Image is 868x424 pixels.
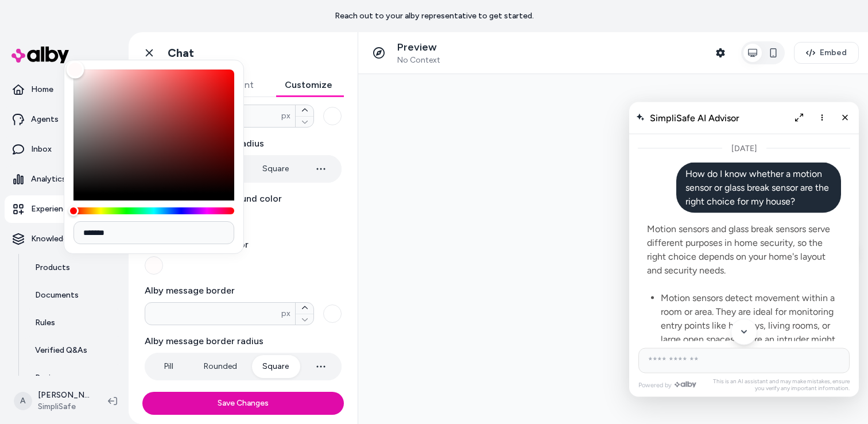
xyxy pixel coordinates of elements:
p: Documents [35,290,79,301]
p: Knowledge [31,233,72,245]
button: Pill [147,355,190,378]
div: Color [73,70,234,194]
a: Documents [24,282,124,309]
label: Alby message border radius [145,334,342,348]
button: Square [251,355,300,378]
button: Rounded [192,355,249,378]
a: Verified Q&As [24,337,124,364]
button: Customize [273,74,344,97]
p: Rules [35,317,55,329]
a: Experiences [5,195,124,223]
p: Reach out to your alby representative to get started. [335,10,534,22]
span: SimpliSafe [38,401,90,413]
span: A [14,392,32,410]
button: Save Changes [142,392,344,415]
a: Home [5,76,124,103]
p: Preview [397,41,440,54]
button: Embed [794,42,859,64]
p: Agents [31,114,59,125]
button: A[PERSON_NAME]SimpliSafe [7,383,99,419]
span: No Context [397,55,440,65]
p: Reviews [35,372,65,384]
img: alby Logo [11,47,69,63]
label: Alby message border [145,284,342,298]
p: Analytics [31,174,66,185]
a: Products [24,254,124,282]
p: [PERSON_NAME] [38,390,90,401]
p: Verified Q&As [35,345,87,356]
a: Analytics [5,165,124,193]
p: Inbox [31,144,52,155]
span: px [281,308,290,319]
div: Hue [73,207,234,214]
h1: Chat [168,46,194,60]
p: Products [35,262,70,273]
a: Reviews [24,364,124,392]
a: Inbox [5,136,124,163]
p: Home [31,84,53,95]
button: Knowledge [5,225,124,253]
a: Agents [5,106,124,133]
span: Embed [820,47,847,59]
a: Rules [24,309,124,337]
p: Experiences [31,203,76,215]
span: px [281,110,290,122]
button: Square [251,157,300,180]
